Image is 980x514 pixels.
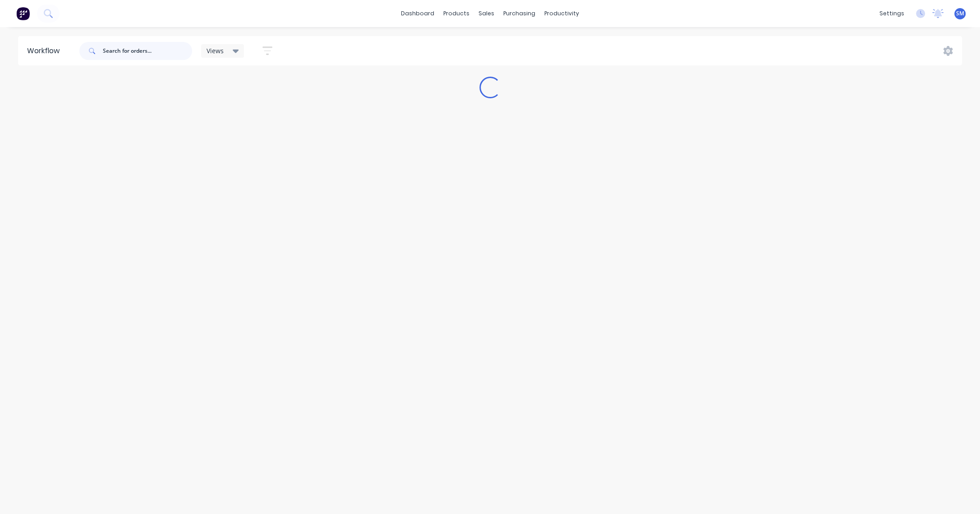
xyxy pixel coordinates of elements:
div: settings [875,7,909,20]
div: products [439,7,474,20]
span: Views [207,46,224,55]
input: Search for orders... [103,42,192,60]
span: SM [956,9,964,18]
a: dashboard [396,7,439,20]
div: productivity [540,7,584,20]
div: sales [474,7,499,20]
div: Workflow [27,46,64,56]
div: purchasing [499,7,540,20]
img: Factory [16,7,30,20]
